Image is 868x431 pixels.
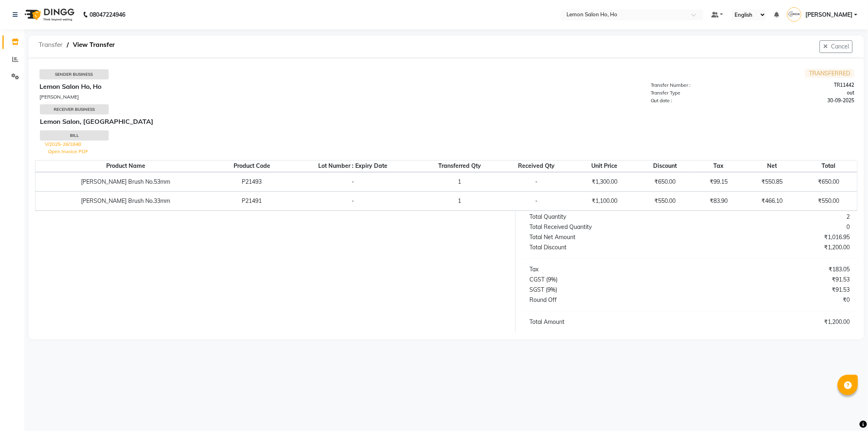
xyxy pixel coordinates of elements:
[287,191,418,211] td: -
[90,3,125,26] b: 08047224946
[820,40,853,53] button: Cancel
[21,3,77,26] img: logo
[752,97,859,104] div: 30-09-2025
[39,82,101,90] b: Lemon Salon Ho, Ho
[287,160,418,172] th: Lot Number : Expiry Date
[45,141,81,147] a: V/2025-26/1848
[805,11,853,19] span: [PERSON_NAME]
[690,318,856,326] div: ₹1,200.00
[572,172,637,191] td: ₹1,300.00
[800,191,857,211] td: ₹550.00
[501,172,572,191] td: -
[646,81,752,89] div: Transfer Number :
[523,318,689,326] div: Total Amount
[523,265,689,274] div: Tax
[690,275,856,284] div: ₹91.53
[501,191,572,211] td: -
[40,117,153,125] b: Lemon Salon, [GEOGRAPHIC_DATA]
[69,37,119,52] span: View Transfer
[39,93,446,101] div: [PERSON_NAME]
[690,286,856,294] div: ₹91.53
[523,243,689,252] div: Total Discount
[216,172,287,191] td: P21493
[690,296,856,304] div: ₹0
[35,37,67,52] span: Transfer
[523,213,689,221] div: Total Quantity
[752,81,859,89] div: TR11442
[637,191,693,211] td: ₹550.00
[523,296,689,304] div: Round Off
[752,89,859,97] div: out
[39,69,109,79] div: Sender Business
[693,160,744,172] th: Tax
[637,172,693,191] td: ₹650.00
[523,223,689,231] div: Total Received Quantity
[35,160,216,172] th: Product Name
[800,160,857,172] th: Total
[48,148,88,154] a: Open Invoice PDF
[287,172,418,191] td: -
[800,172,857,191] td: ₹650.00
[418,160,501,172] th: Transferred Qty
[690,233,856,242] div: ₹1,016.95
[744,191,800,211] td: ₹466.10
[40,130,109,141] div: Bill
[690,243,856,252] div: ₹1,200.00
[805,69,854,78] span: TRANSFERRED
[523,233,689,242] div: Total Net Amount
[523,286,689,294] div: SGST (9%)
[690,213,856,221] div: 2
[35,172,216,191] td: [PERSON_NAME] Brush No.53mm
[646,97,752,104] div: Out date :
[690,223,856,231] div: 0
[501,160,572,172] th: Received Qty
[418,172,501,191] td: 1
[693,191,744,211] td: ₹83.90
[35,191,216,211] td: [PERSON_NAME] Brush No.33mm
[216,160,287,172] th: Product Code
[418,191,501,211] td: 1
[744,160,800,172] th: Net
[523,275,689,284] div: CGST (9%)
[637,160,693,172] th: Discount
[646,89,752,97] div: Transfer Type
[787,7,801,22] img: Mohammed Faisal
[40,104,109,114] div: Receiver Business
[690,265,856,274] div: ₹183.05
[572,191,637,211] td: ₹1,100.00
[216,191,287,211] td: P21491
[744,172,800,191] td: ₹550.85
[693,172,744,191] td: ₹99.15
[572,160,637,172] th: Unit Price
